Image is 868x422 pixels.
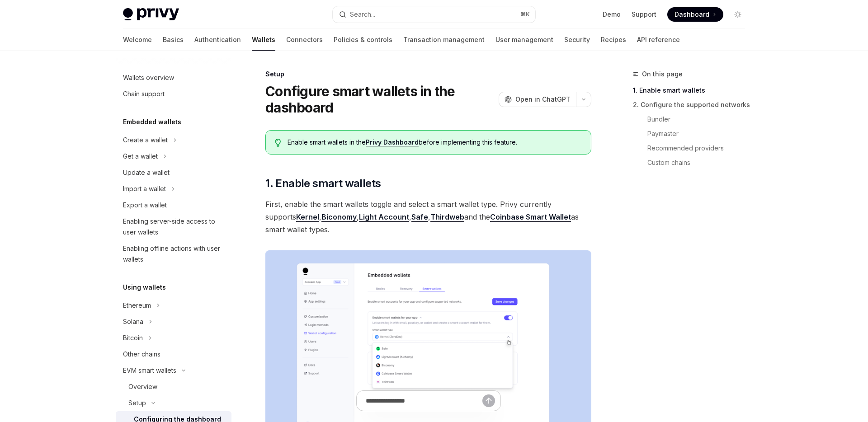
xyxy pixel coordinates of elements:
[334,29,392,51] a: Policies & controls
[123,333,143,343] div: Bitcoin
[366,138,419,146] a: Privy Dashboard
[116,70,231,86] a: Wallets overview
[123,216,226,238] div: Enabling server-side access to user wallets
[163,29,184,51] a: Basics
[350,9,375,20] div: Search...
[123,72,174,83] div: Wallets overview
[647,155,752,170] a: Custom chains
[675,10,709,19] span: Dashboard
[194,29,241,51] a: Authentication
[647,127,752,141] a: Paymaster
[123,135,168,145] div: Create a wallet
[123,167,170,178] div: Update a wallet
[116,240,231,267] a: Enabling offline actions with user wallets
[123,349,160,360] div: Other chains
[495,29,553,51] a: User management
[265,198,591,236] span: First, enable the smart wallets toggle and select a smart wallet type. Privy currently supports ,...
[123,316,143,327] div: Solana
[632,10,656,19] a: Support
[123,282,166,293] h5: Using wallets
[123,200,167,211] div: Export a wallet
[637,29,680,51] a: API reference
[288,138,582,147] span: Enable smart wallets in the before implementing this feature.
[123,117,181,127] h5: Embedded wallets
[123,300,151,311] div: Ethereum
[603,10,621,19] a: Demo
[403,29,485,51] a: Transaction management
[411,212,428,222] a: Safe
[333,6,535,23] button: Search...⌘K
[601,29,626,51] a: Recipes
[252,29,275,51] a: Wallets
[633,98,752,112] a: 2. Configure the supported networks
[499,92,576,107] button: Open in ChatGPT
[123,183,166,194] div: Import a wallet
[116,197,231,213] a: Export a wallet
[359,212,409,222] a: Light Account
[642,69,683,80] span: On this page
[116,346,231,362] a: Other chains
[482,394,495,407] button: Send message
[515,95,571,104] span: Open in ChatGPT
[116,86,231,102] a: Chain support
[265,176,381,191] span: 1. Enable smart wallets
[520,11,530,18] span: ⌘ K
[633,83,752,98] a: 1. Enable smart wallets
[296,212,319,222] a: Kernel
[128,381,157,392] div: Overview
[116,379,231,395] a: Overview
[265,70,591,79] div: Setup
[275,139,281,147] svg: Tip
[123,365,176,376] div: EVM smart wallets
[321,212,357,222] a: Biconomy
[123,29,152,51] a: Welcome
[430,212,464,222] a: Thirdweb
[123,8,179,21] img: light logo
[667,7,723,22] a: Dashboard
[490,212,571,222] a: Coinbase Smart Wallet
[647,141,752,155] a: Recommended providers
[647,112,752,127] a: Bundler
[116,213,231,240] a: Enabling server-side access to user wallets
[286,29,323,51] a: Connectors
[123,243,226,265] div: Enabling offline actions with user wallets
[128,398,146,408] div: Setup
[731,7,745,22] button: Toggle dark mode
[123,151,158,162] div: Get a wallet
[265,83,495,116] h1: Configure smart wallets in the dashboard
[564,29,590,51] a: Security
[123,89,165,99] div: Chain support
[116,164,231,181] a: Update a wallet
